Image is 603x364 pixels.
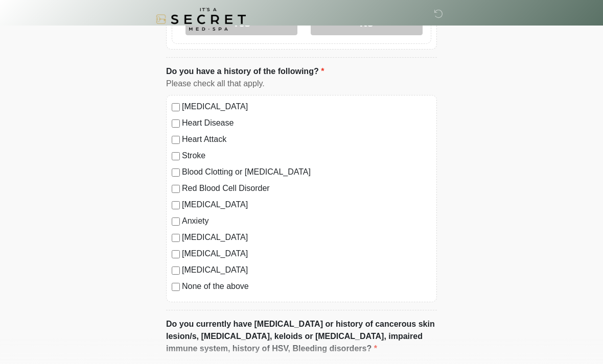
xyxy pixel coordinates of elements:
[182,231,431,244] label: [MEDICAL_DATA]
[172,266,180,275] input: [MEDICAL_DATA]
[166,318,437,355] label: Do you currently have [MEDICAL_DATA] or history of cancerous skin lesion/s, [MEDICAL_DATA], keloi...
[182,117,431,129] label: Heart Disease
[172,103,180,111] input: [MEDICAL_DATA]
[166,78,437,90] div: Please check all that apply.
[172,217,180,226] input: Anxiety
[172,152,180,160] input: Stroke
[182,280,431,293] label: None of the above
[182,101,431,113] label: [MEDICAL_DATA]
[182,166,431,178] label: Blood Clotting or [MEDICAL_DATA]
[182,150,431,162] label: Stroke
[172,185,180,193] input: Red Blood Cell Disorder
[172,250,180,258] input: [MEDICAL_DATA]
[172,119,180,128] input: Heart Disease
[182,182,431,195] label: Red Blood Cell Disorder
[182,199,431,211] label: [MEDICAL_DATA]
[182,133,431,145] label: Heart Attack
[172,234,180,242] input: [MEDICAL_DATA]
[172,136,180,144] input: Heart Attack
[156,8,246,31] img: It's A Secret Med Spa Logo
[182,215,431,227] label: Anxiety
[172,283,180,291] input: None of the above
[182,264,431,276] label: [MEDICAL_DATA]
[182,248,431,260] label: [MEDICAL_DATA]
[172,201,180,209] input: [MEDICAL_DATA]
[172,168,180,177] input: Blood Clotting or [MEDICAL_DATA]
[166,65,324,78] label: Do you have a history of the following?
